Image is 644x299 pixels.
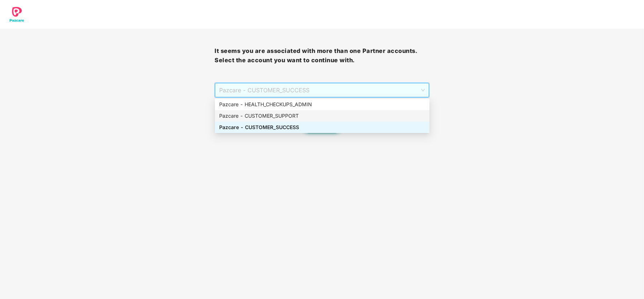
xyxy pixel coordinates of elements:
h3: It seems you are associated with more than one Partner accounts. Select the account you want to c... [215,46,429,65]
div: Pazcare - HEALTH_CHECKUPS_ADMIN [219,101,425,108]
div: Pazcare - CUSTOMER_SUCCESS [219,123,425,131]
div: Pazcare - CUSTOMER_SUPPORT [219,112,425,120]
div: Pazcare - CUSTOMER_SUPPORT [215,110,429,122]
div: Pazcare - CUSTOMER_SUCCESS [215,122,429,133]
span: Pazcare - CUSTOMER_SUCCESS [219,83,424,97]
div: Pazcare - HEALTH_CHECKUPS_ADMIN [215,99,429,110]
